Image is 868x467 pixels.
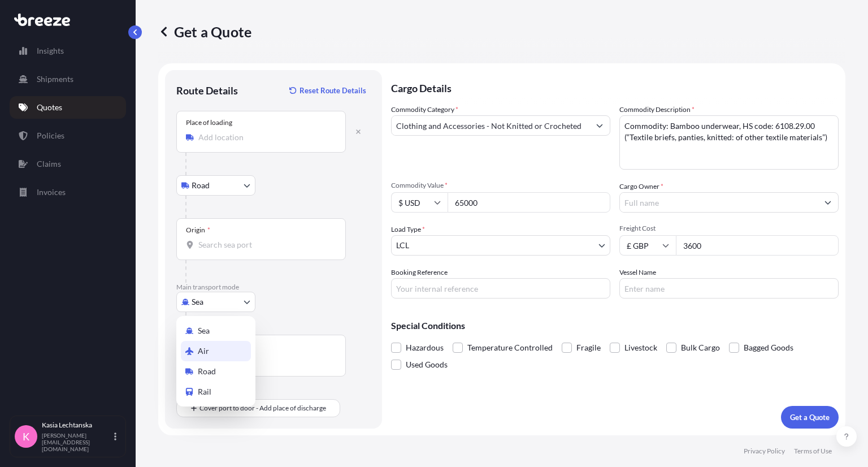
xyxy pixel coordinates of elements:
p: Cargo Details [391,70,839,104]
span: Rail [198,386,211,397]
span: Sea [198,325,210,336]
div: Select transport [176,316,255,407]
span: Air [198,345,209,357]
span: Road [198,366,216,377]
p: Get a Quote [158,23,251,41]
